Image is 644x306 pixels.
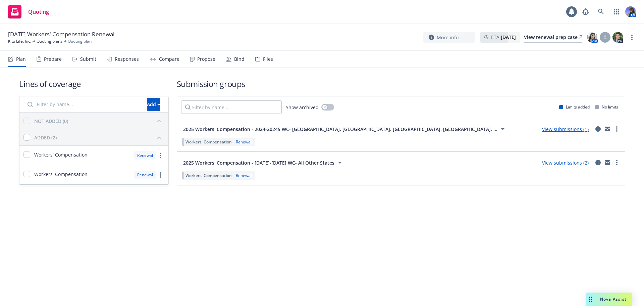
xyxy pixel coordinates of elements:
[559,104,590,110] div: Limits added
[491,34,516,41] span: ETA :
[183,126,497,133] span: 2025 Workers' Compensation - 2024-20245 WC- [GEOGRAPHIC_DATA], [GEOGRAPHIC_DATA], [GEOGRAPHIC_DAT...
[5,2,52,21] a: Quoting
[594,159,602,167] a: circleInformation
[603,125,611,133] a: mail
[16,56,26,62] div: Plan
[263,56,273,62] div: Files
[603,159,611,167] a: mail
[68,38,92,44] span: Quoting plan
[613,125,621,133] a: more
[181,100,282,114] input: Filter by name...
[159,56,179,62] div: Compare
[542,160,589,166] a: View submissions (2)
[437,34,463,41] span: More info...
[181,156,346,169] button: 2025 Workers' Compensation - [DATE]-[DATE] WC- All Other States
[594,5,608,18] a: Search
[28,9,49,14] span: Quoting
[156,151,164,160] a: more
[183,159,334,166] span: 2025 Workers' Compensation - [DATE]-[DATE] WC- All Other States
[524,32,582,42] div: View renewal prep case
[234,173,253,178] div: Renewal
[612,32,623,43] img: photo
[185,173,232,178] span: Workers' Compensation
[34,171,88,178] span: Workers' Compensation
[37,38,62,44] a: Quoting plans
[524,32,582,43] a: View renewal prep case
[19,78,169,89] h1: Lines of coverage
[501,34,516,40] strong: [DATE]
[156,171,164,179] a: more
[115,56,139,62] div: Responses
[587,32,598,43] img: photo
[613,159,621,167] a: more
[44,56,62,62] div: Prepare
[579,5,592,18] a: Report a Bug
[594,125,602,133] a: circleInformation
[147,98,160,111] div: Add
[185,139,232,145] span: Workers' Compensation
[8,38,31,44] a: Kitu Life, Inc.
[586,293,595,306] div: Drag to move
[34,132,164,143] button: ADDED (2)
[23,98,143,111] input: Filter by name...
[134,151,156,160] div: Renewal
[586,293,632,306] button: Nova Assist
[600,296,627,302] span: Nova Assist
[628,33,636,41] a: more
[625,6,636,17] img: photo
[610,5,623,18] a: Switch app
[542,126,589,132] a: View submissions (1)
[423,32,475,43] button: More info...
[177,78,625,89] h1: Submission groups
[34,134,57,141] div: ADDED (2)
[34,151,88,158] span: Workers' Compensation
[234,56,245,62] div: Bind
[8,30,114,38] span: [DATE] Workers' Compensation Renewal
[34,116,164,126] button: NOT ADDED (0)
[147,98,160,111] button: Add
[34,118,68,125] div: NOT ADDED (0)
[80,56,96,62] div: Submit
[197,56,215,62] div: Propose
[595,104,618,110] div: No limits
[181,122,509,136] button: 2025 Workers' Compensation - 2024-20245 WC- [GEOGRAPHIC_DATA], [GEOGRAPHIC_DATA], [GEOGRAPHIC_DAT...
[134,171,156,179] div: Renewal
[286,104,319,111] span: Show archived
[234,139,253,145] div: Renewal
